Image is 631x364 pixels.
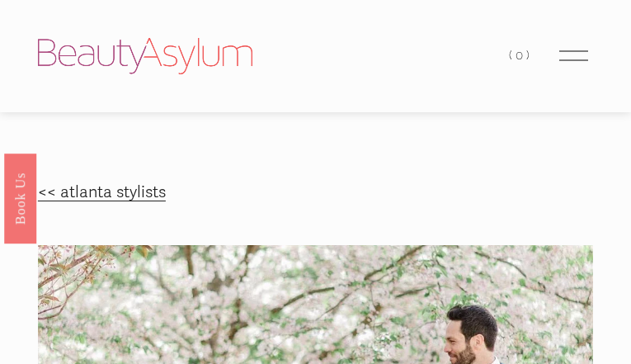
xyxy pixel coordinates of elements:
a: Book Us [4,153,36,243]
span: ( [509,48,516,63]
img: Beauty Asylum | Bridal Hair &amp; Makeup Charlotte &amp; Atlanta [38,38,252,74]
a: << atlanta stylists [38,182,166,202]
a: 0 items in cart [509,45,532,67]
span: ) [526,48,533,63]
span: 0 [516,48,526,63]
